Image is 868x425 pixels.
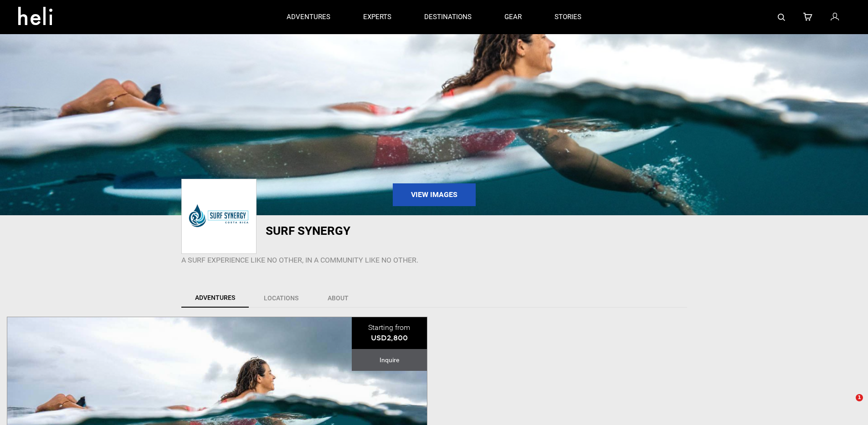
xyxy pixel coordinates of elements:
[184,182,254,251] img: img_b69c435c4d69bd02f1f4cedfdc3b8123.png
[250,288,313,308] a: Locations
[424,12,472,22] p: destinations
[837,394,859,416] iframe: Intercom live chat
[181,288,249,308] a: Adventures
[363,12,391,22] p: experts
[393,183,476,206] a: View Images
[181,255,687,266] p: A SURF EXPERIENCE LIKE NO OTHER, IN A COMMUNITY LIKE NO OTHER.
[287,12,330,22] p: adventures
[778,14,785,21] img: search-bar-icon.svg
[313,288,363,308] a: About
[266,224,521,237] h1: Surf Synergy
[856,394,863,401] span: 1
